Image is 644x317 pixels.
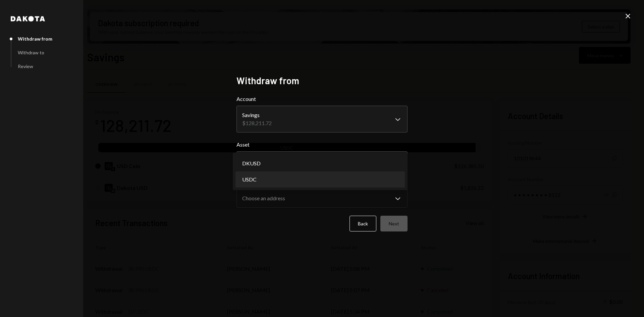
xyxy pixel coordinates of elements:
[236,74,408,87] h2: Withdraw from
[18,50,44,55] div: Withdraw to
[236,151,408,170] button: Asset
[236,106,408,133] button: Account
[236,189,408,208] button: Source Address
[18,36,52,42] div: Withdraw from
[242,175,257,183] span: USDC
[242,159,261,167] span: DKUSD
[18,63,33,69] div: Review
[236,95,408,103] label: Account
[350,216,376,231] button: Back
[236,141,408,149] label: Asset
